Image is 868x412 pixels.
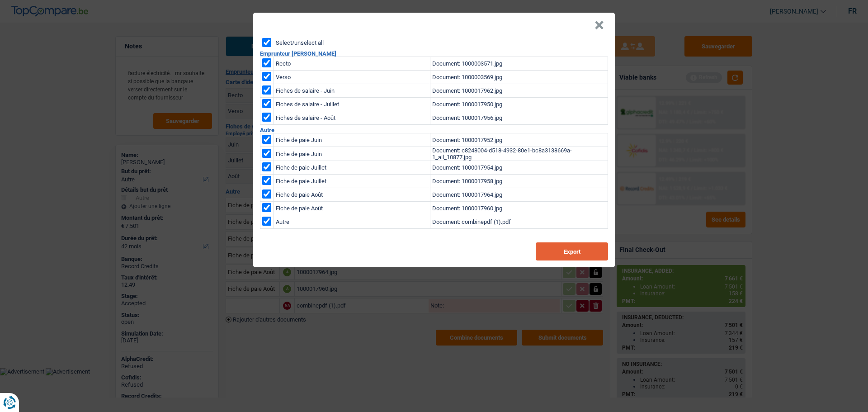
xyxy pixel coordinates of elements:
[430,202,608,215] td: Document: 1000017960.jpg
[430,71,608,84] td: Document: 1000003569.jpg
[260,51,608,57] h2: Emprunteur [PERSON_NAME]
[274,71,430,84] td: Verso
[430,215,608,229] td: Document: combinepdf (1).pdf
[430,57,608,71] td: Document: 1000003571.jpg
[430,175,608,188] td: Document: 1000017958.jpg
[276,40,324,46] label: Select/unselect all
[274,147,430,161] td: Fiche de paie Juin
[274,57,430,71] td: Recto
[260,127,608,133] h2: Autre
[430,147,608,161] td: Document: c8248004-d518-4932-80e1-bc8a3138669a-1_all_10877.jpg
[430,84,608,98] td: Document: 1000017962.jpg
[274,111,430,125] td: Fiches de salaire - Août
[430,98,608,111] td: Document: 1000017950.jpg
[274,84,430,98] td: Fiches de salaire - Juin
[274,133,430,147] td: Fiche de paie Juin
[430,161,608,175] td: Document: 1000017954.jpg
[430,133,608,147] td: Document: 1000017952.jpg
[274,188,430,202] td: Fiche de paie Août
[274,98,430,111] td: Fiches de salaire - Juillet
[274,202,430,215] td: Fiche de paie Août
[594,21,604,30] button: Close
[430,111,608,125] td: Document: 1000017956.jpg
[274,161,430,175] td: Fiche de paie Juillet
[274,215,430,229] td: Autre
[536,242,608,260] button: Export
[274,175,430,188] td: Fiche de paie Juillet
[430,188,608,202] td: Document: 1000017964.jpg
